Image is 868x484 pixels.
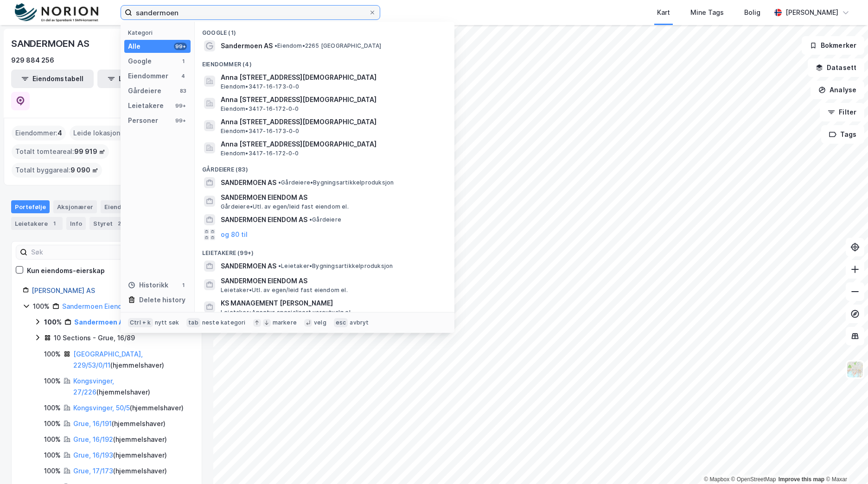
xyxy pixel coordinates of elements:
span: Anna [STREET_ADDRESS][DEMOGRAPHIC_DATA] [221,116,443,127]
div: SANDERMOEN AS [11,36,91,51]
div: nytt søk [155,319,179,326]
button: Leietakertabell [97,70,180,88]
div: 99+ [174,43,187,50]
div: ( hjemmelshaver ) [73,434,167,445]
div: Kun eiendoms-eierskap [27,265,105,276]
a: Sandermoen Eiendom AS [62,302,143,310]
span: Anna [STREET_ADDRESS][DEMOGRAPHIC_DATA] [221,94,443,105]
div: Totalt byggareal : [12,163,102,178]
div: ( hjemmelshaver ) [73,450,167,461]
div: 100% [44,450,61,461]
div: ( hjemmelshaver ) [73,376,191,398]
div: Google (1) [195,22,454,38]
div: ( hjemmelshaver ) [73,418,166,429]
button: Filter [820,103,864,121]
span: SANDERMOEN AS [221,177,276,188]
div: Kontrollprogram for chat [822,439,868,484]
span: Anna [STREET_ADDRESS][DEMOGRAPHIC_DATA] [221,139,443,150]
span: • [278,262,281,269]
div: Ctrl + k [128,318,153,327]
button: Analyse [811,81,864,99]
div: Portefølje [11,200,50,213]
span: 4 [57,127,62,139]
span: Gårdeiere • Bygningsartikkelproduksjon [278,179,394,186]
div: Leide lokasjoner : [70,126,135,140]
button: Bokmerker [802,36,864,55]
div: 100% [44,402,61,414]
div: 100% [44,349,61,360]
div: Google [128,56,152,67]
a: Mapbox [704,476,729,483]
button: Tags [821,125,864,144]
span: Leietaker • Bygningsartikkelproduksjon [278,262,393,270]
span: • [309,216,312,223]
a: [GEOGRAPHIC_DATA], 229/53/0/11 [73,350,143,369]
a: Kongsvinger, 50/5 [73,404,130,412]
div: 1 [179,57,187,65]
a: Grue, 16/191 [73,420,112,427]
a: Kongsvinger, 27/226 [73,377,114,396]
span: Eiendom • 2265 [GEOGRAPHIC_DATA] [274,42,381,50]
span: SANDERMOEN EIENDOM AS [221,275,443,287]
span: 99 919 ㎡ [74,146,105,157]
span: Leietaker • Utl. av egen/leid fast eiendom el. [221,287,348,294]
span: Sandermoen AS [221,40,273,51]
div: 1 [50,219,59,228]
div: Historikk [128,280,168,291]
div: Eiendommer [101,200,158,213]
div: velg [314,319,326,326]
a: Grue, 17/173 [73,467,113,475]
div: neste kategori [202,319,246,326]
div: 99+ [174,117,187,124]
div: 83 [179,87,187,95]
div: Delete history [139,294,185,306]
div: tab [186,318,200,327]
span: Eiendom • 3417-16-172-0-0 [221,150,299,157]
a: Improve this map [779,476,824,483]
div: 1 [179,281,187,289]
input: Søk på adresse, matrikkel, gårdeiere, leietakere eller personer [132,6,369,19]
a: [PERSON_NAME] AS [32,287,95,294]
div: Totalt tomteareal : [12,144,109,159]
span: • [274,42,277,49]
div: 100% [44,376,61,387]
div: 10 Sections - Grue, 16/89 [54,332,135,344]
div: Gårdeiere (83) [195,159,454,175]
div: Kart [657,7,670,18]
span: SANDERMOEN AS [221,261,276,272]
span: Anna [STREET_ADDRESS][DEMOGRAPHIC_DATA] [221,72,443,83]
div: Leietakere (99+) [195,242,454,259]
div: esc [334,318,348,327]
div: 2 [115,219,124,228]
div: Styret [89,217,128,230]
img: Z [846,361,864,378]
span: Eiendom • 3417-16-173-0-0 [221,83,300,90]
div: Eiendommer : [12,126,66,140]
div: 100% [44,434,61,445]
div: Leietakere [128,100,164,111]
div: Mine Tags [690,7,724,18]
div: Gårdeiere [128,85,161,96]
div: Kategori [128,29,191,36]
iframe: Chat Widget [822,439,868,484]
div: Aksjonærer [53,200,97,213]
div: avbryt [350,319,369,326]
span: Eiendom • 3417-16-173-0-0 [221,127,300,135]
a: Grue, 16/192 [73,435,113,443]
div: 929 884 256 [11,55,54,66]
div: [PERSON_NAME] [785,7,838,18]
span: Leietaker • Agentur spesialisert vareutvalg el. [221,309,352,316]
span: SANDERMOEN EIENDOM AS [221,192,443,203]
div: 99+ [174,102,187,109]
div: 4 [179,72,187,80]
div: 100% [33,301,50,312]
div: Eiendommer (4) [195,53,454,70]
div: 100% [44,317,62,328]
a: Grue, 16/193 [73,451,113,459]
div: ( hjemmelshaver ) [73,402,184,414]
div: Eiendommer [128,70,168,82]
button: Datasett [808,58,864,77]
span: Gårdeiere [309,216,341,223]
div: Personer [128,115,158,126]
div: Leietakere [11,217,63,230]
